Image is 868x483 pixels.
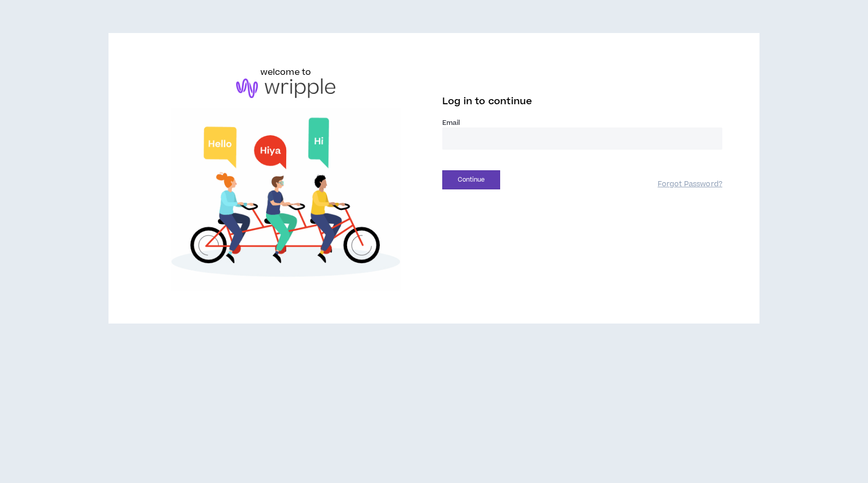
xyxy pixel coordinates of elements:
[442,170,500,189] button: Continue
[442,118,722,127] label: Email
[442,95,532,108] span: Log in to continue
[146,108,426,291] img: Welcome to Wripple
[236,78,335,98] img: logo-brand.png
[658,180,722,189] a: Forgot Password?
[260,66,312,78] h6: welcome to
